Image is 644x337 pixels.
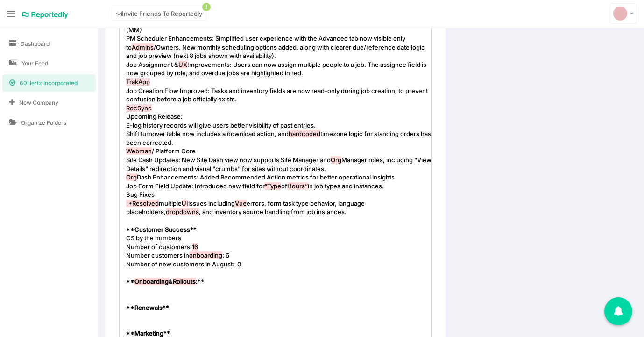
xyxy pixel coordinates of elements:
[2,35,96,52] a: Dashboard
[126,200,159,207] span: •Resolved
[2,74,96,92] a: 60Hertz Incorporated
[126,26,142,34] span: (MM)
[126,173,396,181] span: Dash Enhancements: Added Recommended Action metrics for better operational insights.
[21,40,50,48] span: Dashboard
[126,130,432,146] span: Shift turnover table now includes a download action, and timezone logic for standing orders has b...
[19,99,58,107] span: New Company
[126,260,241,268] span: Number of new customers in August: 0
[134,330,163,337] span: Marketing
[132,43,154,51] span: Admins
[126,87,429,103] span: Job Creation Flow Improved: Tasks and inventory fields are now read-only during job creation, to ...
[178,61,187,68] span: UX
[126,61,428,77] span: Job Assignment & Improvements: Users can now assign multiple people to a job. The assignee field ...
[126,78,150,86] span: TrakApp
[21,59,48,67] span: Your Feed
[126,200,366,216] span: multiple issues including errors, form task type behavior, language placeholders, , and inventory...
[2,94,96,111] a: New Company
[126,191,155,198] span: Bug Fixes
[126,251,229,259] span: Number customers in : 6
[126,35,426,59] span: PM Scheduler Enhancements: Simplified user experience with the Advanced tab now visible only to /...
[126,173,137,181] span: Org
[235,200,247,207] span: Vue
[202,3,211,11] span: !
[134,226,190,233] span: Customer Success
[192,243,198,251] span: 16
[126,122,316,129] span: E-log history records will give users better visibility of past entries.
[134,304,163,311] span: Renewals
[196,278,198,285] span: :
[166,208,199,215] span: dropdowns
[173,278,196,285] span: Rollouts
[2,114,96,131] a: Organize Folders
[126,113,183,120] span: Upcoming Release:
[126,182,384,190] span: Job Form Field Update: Introduced new field for of in job types and instances.
[331,156,341,164] span: Org
[613,7,627,21] img: svg+xml;base64,PD94bWwgdmVyc2lvbj0iMS4wIiBlbmNvZGluZz0iVVRGLTgiPz4KICAgICAg%0APHN2ZyB2ZXJzaW9uPSI...
[2,55,96,72] a: Your Feed
[126,156,433,172] span: Site Dash Updates: New Site Dash view now supports Site Manager and Manager roles, including "Vie...
[182,200,188,207] span: UI
[289,130,320,137] span: hardcoded
[189,251,222,259] span: onboarding
[169,278,173,285] span: &
[126,243,198,251] span: Number of customers:
[287,182,308,190] span: Hours”
[22,7,69,23] a: Reportedly
[134,278,169,285] span: Onboarding
[21,119,66,127] span: Organize Folders
[126,147,152,155] span: Webman
[126,104,152,112] span: RocSync
[126,234,181,242] span: CS by the numbers
[20,79,78,87] span: 60Hertz Incorporated
[112,7,206,21] a: Invite Friends To Reportedly!
[264,182,281,190] span: “Type
[126,147,196,155] span: / Platform Core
